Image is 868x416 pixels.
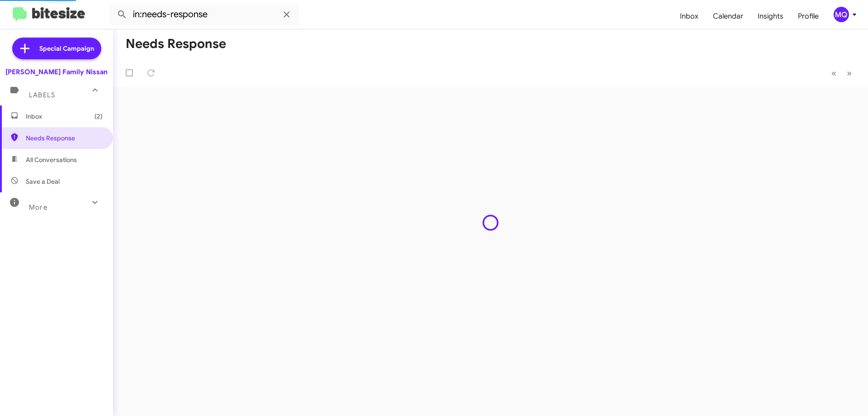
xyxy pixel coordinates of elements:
div: [PERSON_NAME] Family Nissan [5,67,108,77]
a: Calendar [706,3,750,29]
button: Next [841,64,857,82]
span: » [847,67,852,79]
a: Special Campaign [12,38,101,59]
a: Insights [750,3,791,29]
span: Save a Deal [26,177,60,186]
button: Previous [826,64,842,82]
input: Search [109,4,299,25]
h1: Needs Response [126,37,226,51]
div: MQ [834,7,849,22]
a: Profile [791,3,826,29]
span: All Conversations [26,155,77,164]
span: Inbox [26,112,103,121]
span: Special Campaign [39,44,94,53]
button: MQ [826,7,858,22]
span: More [29,203,47,211]
a: Inbox [673,3,706,29]
span: (2) [94,112,103,121]
nav: Page navigation example [826,64,857,82]
span: « [831,67,836,79]
span: Labels [29,91,55,99]
span: Needs Response [26,134,103,143]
